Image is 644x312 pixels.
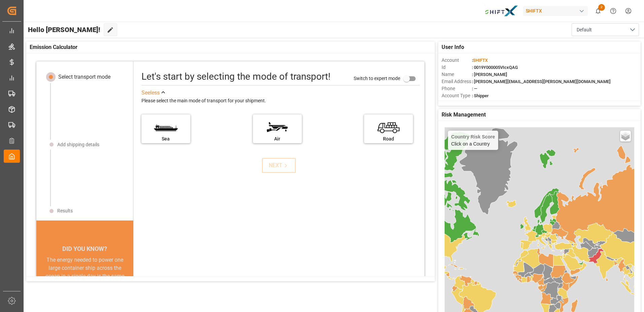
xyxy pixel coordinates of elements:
div: Air [256,135,298,142]
span: Account [442,57,472,64]
span: Emission Calculator [30,43,77,51]
span: Hello [PERSON_NAME]! [28,23,100,36]
div: Add shipping details [57,141,99,148]
div: Select transport mode [58,73,110,81]
span: : — [472,86,477,91]
div: DID YOU KNOW? [36,242,133,256]
div: Click on a Country [451,134,495,147]
div: See less [141,89,160,97]
a: Layers [620,131,631,141]
div: SHIFTX [523,6,588,16]
span: Switch to expert mode [354,75,400,81]
div: Sea [145,135,187,142]
span: : Shipper [472,93,489,98]
button: Help Center [606,3,621,19]
h4: Country Risk Score [451,134,495,139]
div: Road [367,135,410,142]
button: show 2 new notifications [590,3,606,19]
span: Email Address [442,78,472,85]
span: Id [442,64,472,71]
span: Name [442,71,472,78]
button: SHIFTX [523,4,590,17]
div: Let's start by selecting the mode of transport! [141,70,330,84]
span: Phone [442,85,472,92]
span: 2 [598,4,605,11]
span: : 0019Y000005VIcxQAG [472,65,518,70]
span: Account Type [442,92,472,99]
div: Results [57,207,73,214]
button: NEXT [262,158,296,173]
span: Default [577,26,592,33]
img: Bildschirmfoto%202024-11-13%20um%2009.31.44.png_1731487080.png [485,5,518,17]
span: : [472,58,488,63]
div: NEXT [269,161,289,170]
div: The energy needed to power one large container ship across the ocean in a single day is the same ... [44,256,125,305]
button: open menu [572,23,639,36]
span: SHIFTX [473,58,488,63]
span: User Info [442,43,464,51]
span: Risk Management [442,111,486,119]
span: : [PERSON_NAME] [472,72,507,77]
div: Please select the main mode of transport for your shipment. [141,97,420,105]
span: : [PERSON_NAME][EMAIL_ADDRESS][PERSON_NAME][DOMAIN_NAME] [472,79,611,84]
